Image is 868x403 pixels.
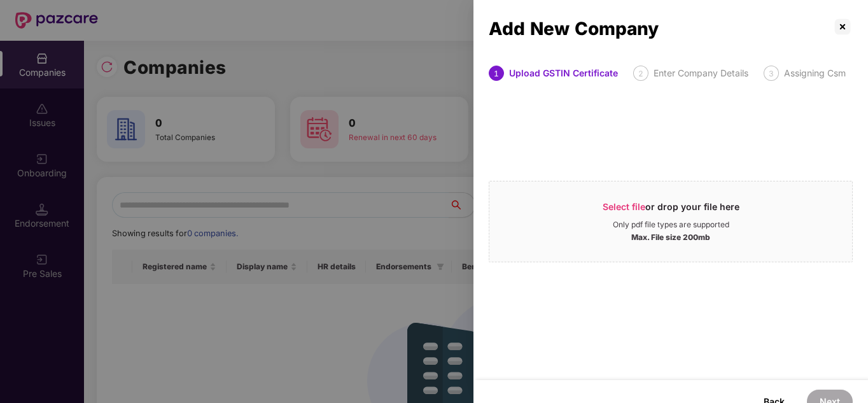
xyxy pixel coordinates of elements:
[603,201,739,220] div: or drop your file here
[638,69,643,78] span: 2
[784,66,846,81] div: Assigning Csm
[603,201,645,212] span: Select file
[769,69,774,78] span: 3
[489,191,852,252] span: Select fileor drop your file hereOnly pdf file types are supportedMax. File size 200mb
[631,230,710,243] div: Max. File size 200mb
[613,220,729,230] div: Only pdf file types are supported
[509,66,618,81] div: Upload GSTIN Certificate
[489,22,832,36] div: Add New Company
[494,69,499,78] span: 1
[654,66,748,81] div: Enter Company Details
